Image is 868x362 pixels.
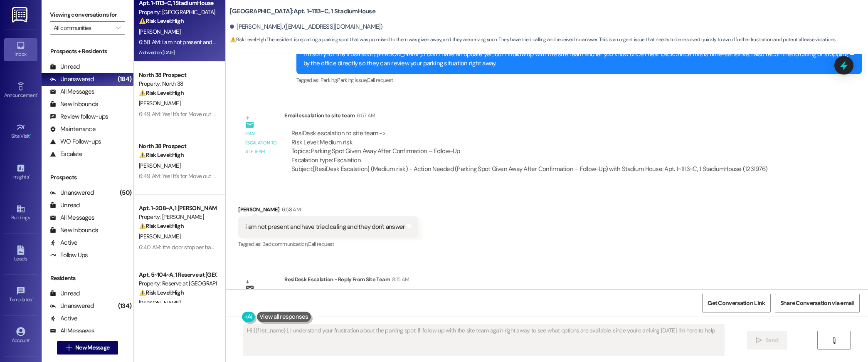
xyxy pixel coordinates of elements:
i:  [831,337,837,344]
span: : The resident is reporting a parking spot that was promised to them was given away, and they are... [230,35,836,44]
div: New Inbounds [50,226,98,235]
div: Escalate [50,150,82,159]
div: Unread [50,289,80,298]
span: [PERSON_NAME] [139,162,180,169]
a: Account [4,325,37,347]
span: [PERSON_NAME] [139,299,180,307]
div: Active [50,314,78,323]
div: All Messages [50,87,94,96]
div: Apt. 5~104~A, 1 Reserve at [GEOGRAPHIC_DATA] [139,270,216,279]
span: [PERSON_NAME] [139,233,180,240]
div: All Messages [50,213,94,222]
label: Viewing conversations for [50,8,125,21]
div: Unanswered [50,75,94,84]
span: Call request [367,77,393,84]
strong: ⚠️ Risk Level: High [139,89,184,97]
div: Property: [PERSON_NAME] [139,213,216,221]
a: Buildings [4,202,37,224]
span: Bad communication , [262,241,308,248]
div: Unread [50,62,80,71]
div: (50) [118,186,133,199]
button: Send [747,331,787,350]
strong: ⚠️ Risk Level: High [230,36,266,43]
span: New Message [75,343,109,352]
div: Property: North 38 [139,79,216,88]
a: Leads [4,243,37,265]
div: Apt. 1~208~A, 1 [PERSON_NAME] [139,204,216,213]
div: Prospects [42,173,133,182]
span: [PERSON_NAME] [139,28,180,35]
div: Review follow-ups [50,112,108,121]
div: (184) [116,73,133,86]
div: Unread [50,201,80,210]
div: Residents [42,274,133,283]
div: ResiDesk Escalation - Reply From Site Team [284,275,804,287]
div: Unanswered [50,188,94,197]
input: All communities [54,21,112,35]
div: Follow Ups [50,251,88,260]
div: Archived on [DATE] [138,47,217,58]
div: All Messages [50,327,94,335]
span: • [29,173,30,179]
div: North 38 Prospect [139,142,216,151]
div: New Inbounds [50,100,98,109]
a: Inbox [4,38,37,61]
span: • [32,295,33,301]
span: • [37,91,38,97]
div: Prospects + Residents [42,47,133,56]
div: [PERSON_NAME] [238,205,418,217]
div: Subject: [ResiDesk Escalation] (Medium risk) - Action Needed (Parking Spot Given Away After Confi... [291,165,767,174]
span: Parking , [321,77,338,84]
div: Property: [GEOGRAPHIC_DATA] [139,8,216,17]
div: Maintenance [50,125,96,134]
button: Get Conversation Link [702,294,770,312]
div: Active [50,238,78,247]
i:  [116,25,121,31]
strong: ⚠️ Risk Level: High [139,289,184,296]
div: 6:49 AM: Yes! It's for Move out charges [139,110,232,118]
div: North 38 Prospect [139,71,216,79]
i:  [756,337,762,344]
div: [PERSON_NAME]. ([EMAIL_ADDRESS][DOMAIN_NAME]) [230,22,383,31]
i:  [66,345,72,351]
div: ResiDesk escalation to site team -> Risk Level: Medium risk Topics: Parking Spot Given Away After... [291,129,767,165]
div: 6:58 AM [280,205,301,214]
strong: ⚠️ Risk Level: High [139,17,184,25]
button: Share Conversation via email [775,294,860,312]
div: 6:58 AM: i am not present and have tried calling and they don't answer [139,38,309,46]
a: Insights • [4,161,37,183]
div: Email escalation to site team [245,129,278,156]
span: Call request [308,241,334,248]
div: 6:49 AM: Yes! It's for Move out charges [139,172,232,180]
strong: ⚠️ Risk Level: High [139,222,184,230]
span: [PERSON_NAME] [139,99,180,107]
button: New Message [57,341,118,355]
a: Templates • [4,284,37,306]
span: Send [765,336,778,345]
span: Share Conversation via email [780,299,854,307]
div: Tagged as: [296,74,862,86]
div: i am not present and have tried calling and they don't answer [245,223,405,231]
div: I’m sorry for the frustration, [PERSON_NAME]. I don’t have an update yet, but I’ll follow up with... [303,50,848,68]
div: Tagged as: [238,238,418,250]
div: 6:57 AM [355,111,375,120]
div: Unanswered [50,302,94,310]
div: Email escalation to site team [284,111,774,123]
b: [GEOGRAPHIC_DATA]: Apt. 1~1113~C, 1 StadiumHouse [230,7,375,16]
a: Site Visit • [4,120,37,143]
div: (134) [116,300,133,312]
div: Property: Reserve at [GEOGRAPHIC_DATA] [139,279,216,288]
div: WO Follow-ups [50,137,101,146]
span: Get Conversation Link [708,299,765,307]
div: 6:40 AM: the door stopper has started to fall of the wall and has been like that before i got there [139,243,370,251]
span: • [30,132,31,138]
strong: ⚠️ Risk Level: High [139,151,184,159]
span: Parking issue , [337,77,367,84]
textarea: Hi {{first_name}}, I understand your frustration about the parking spot. I'll follow up with the ... [244,325,725,356]
img: ResiDesk Logo [12,7,29,22]
div: 8:15 AM [390,275,409,284]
